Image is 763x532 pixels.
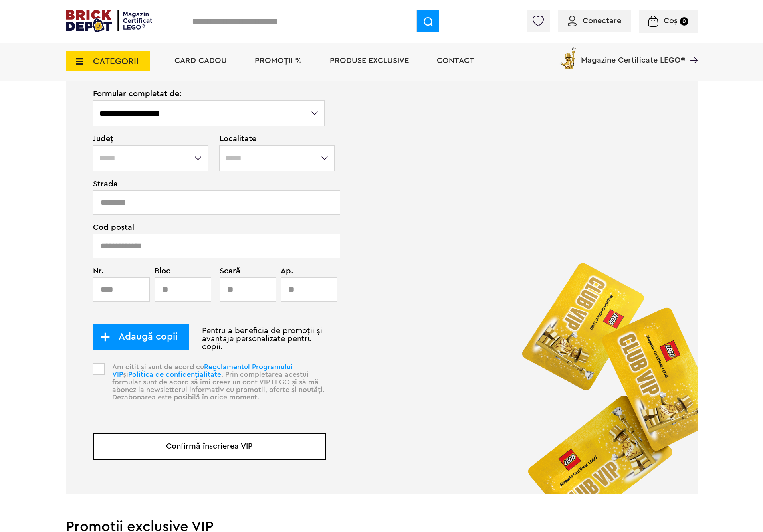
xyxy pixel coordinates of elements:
span: Coș [664,17,678,25]
button: Confirmă înscrierea VIP [93,433,326,460]
a: Contact [437,57,474,65]
p: Pentru a beneficia de promoții și avantaje personalizate pentru copii. [93,327,326,351]
a: Conectare [568,17,621,25]
a: Produse exclusive [330,57,409,65]
span: Localitate [220,135,326,143]
span: Cod poștal [93,223,326,231]
span: Nr. [93,267,145,275]
span: Adaugă copii [110,332,178,341]
small: 0 [680,17,688,26]
span: Ap. [281,267,314,275]
span: Scară [220,267,262,275]
span: CATEGORII [93,57,139,66]
a: Regulamentul Programului VIP [112,363,293,378]
span: Județ [93,135,210,143]
a: PROMOȚII % [255,57,302,65]
a: Politica de confidențialitate [128,371,221,378]
span: Bloc [155,267,207,275]
a: Card Cadou [174,57,227,65]
img: vip_page_image [509,249,698,494]
span: Formular completat de: [93,90,326,98]
img: add_child [100,332,110,342]
a: Magazine Certificate LEGO® [685,46,698,54]
span: Conectare [583,17,621,25]
span: Magazine Certificate LEGO® [581,46,685,64]
p: Am citit și sunt de acord cu și . Prin completarea acestui formular sunt de acord să îmi creez un... [107,363,326,415]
